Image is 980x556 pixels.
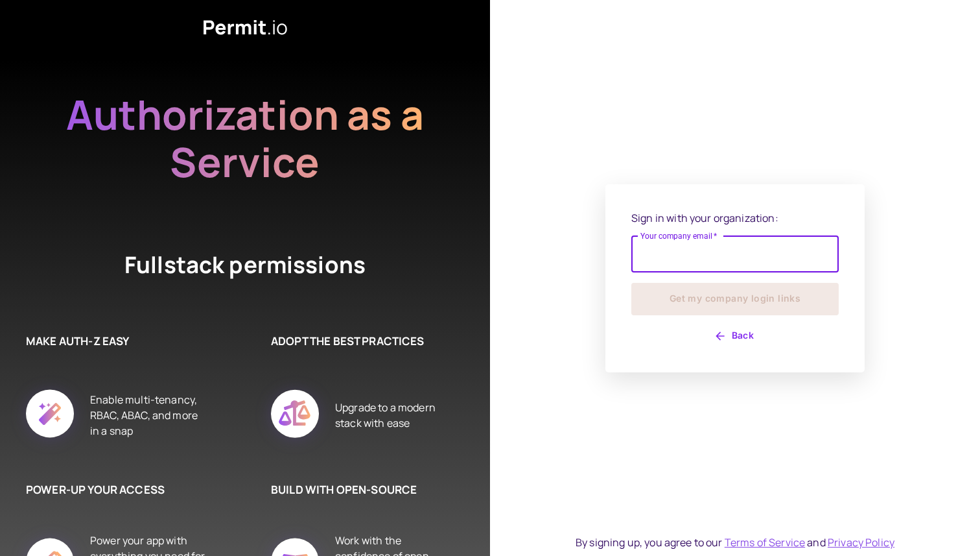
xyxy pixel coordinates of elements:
[725,535,805,550] a: Terms of Service
[631,210,839,226] p: Sign in with your organization:
[90,375,206,455] div: Enable multi-tenancy, RBAC, ABAC, and more in a snap
[76,249,414,281] h4: Fullstack permissions
[335,375,451,455] div: Upgrade to a modern stack with ease
[631,326,839,346] button: Back
[271,481,451,498] h6: BUILD WITH OPEN-SOURCE
[271,333,451,350] h6: ADOPT THE BEST PRACTICES
[631,283,839,315] button: Get my company login links
[26,481,206,498] h6: POWER-UP YOUR ACCESS
[26,333,206,350] h6: MAKE AUTH-Z EASY
[828,535,894,550] a: Privacy Policy
[25,91,465,186] h2: Authorization as a Service
[576,535,894,550] div: By signing up, you agree to our and
[640,230,717,241] label: Your company email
